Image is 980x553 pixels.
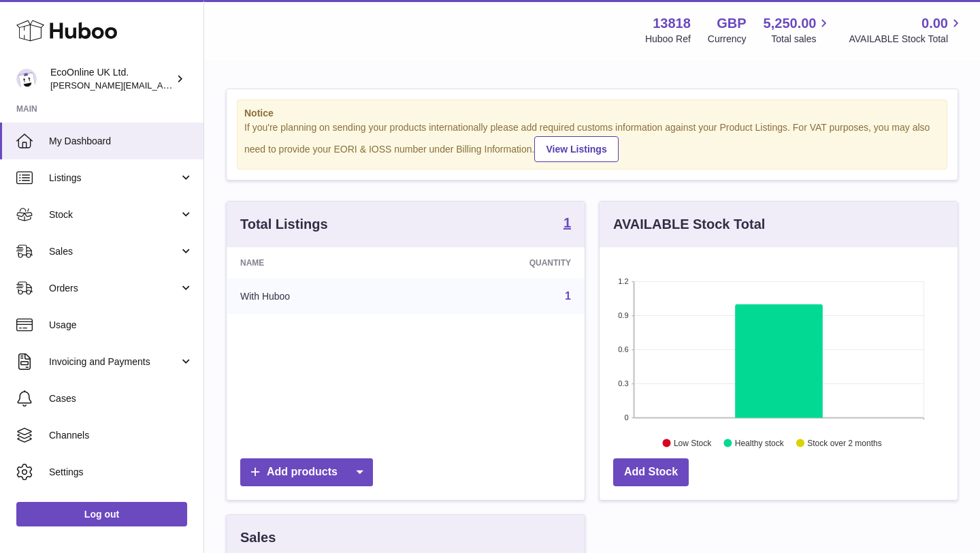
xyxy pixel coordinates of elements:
[921,14,948,33] span: 0.00
[624,413,628,422] text: 0
[240,528,276,547] h3: Sales
[50,80,346,91] span: [PERSON_NAME][EMAIL_ADDRESS][PERSON_NAME][DOMAIN_NAME]
[49,245,179,258] span: Sales
[16,502,187,526] a: Log out
[49,355,179,368] span: Invoicing and Payments
[849,33,964,46] span: AVAILABLE Stock Total
[674,438,712,447] text: Low Stock
[771,33,832,46] span: Total sales
[764,14,817,33] span: 5,250.00
[49,429,193,442] span: Channels
[613,458,689,486] a: Add Stock
[653,14,691,33] strong: 13818
[565,290,571,302] a: 1
[49,392,193,405] span: Cases
[764,14,832,46] a: 5,250.00 Total sales
[244,107,940,120] strong: Notice
[49,319,193,332] span: Usage
[240,215,328,234] h3: Total Listings
[16,69,37,89] img: alex.doherty@ecoonline.com
[49,466,193,479] span: Settings
[49,172,179,185] span: Listings
[807,438,881,447] text: Stock over 2 months
[227,279,415,314] td: With Huboo
[534,136,618,162] a: View Listings
[618,277,628,285] text: 1.2
[563,216,571,232] a: 1
[244,121,940,162] div: If you're planning on sending your products internationally please add required customs informati...
[49,282,179,295] span: Orders
[735,438,785,447] text: Healthy stock
[717,14,746,33] strong: GBP
[227,247,415,279] th: Name
[415,247,585,279] th: Quantity
[50,66,173,92] div: EcoOnline UK Ltd.
[618,311,628,319] text: 0.9
[49,208,179,221] span: Stock
[708,33,747,46] div: Currency
[618,379,628,388] text: 0.3
[613,215,765,234] h3: AVAILABLE Stock Total
[563,216,571,230] strong: 1
[849,14,964,46] a: 0.00 AVAILABLE Stock Total
[240,458,373,486] a: Add products
[49,135,193,148] span: My Dashboard
[618,345,628,353] text: 0.6
[645,33,691,46] div: Huboo Ref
